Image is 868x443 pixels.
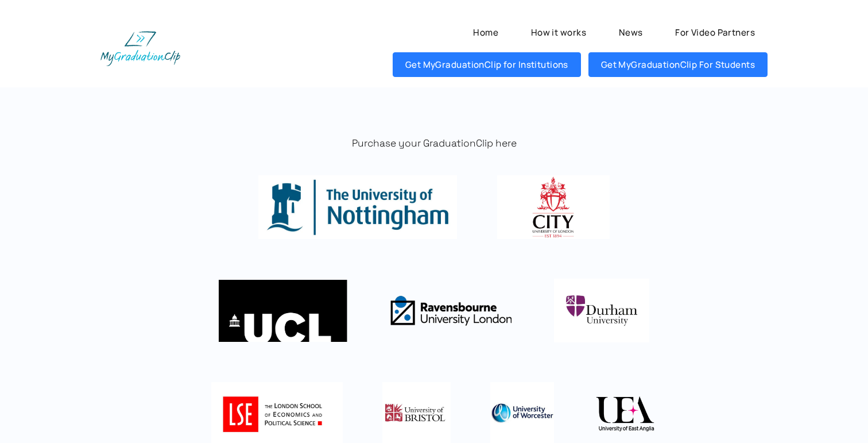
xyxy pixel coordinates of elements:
img: Ravensbourne University London [387,279,514,342]
a: Home [460,20,510,45]
img: Untitled [554,279,649,342]
p: Purchase your GraduationClip here [100,137,767,151]
a: News [606,20,655,45]
a: For Video Partners [662,20,768,45]
img: University College London [219,279,347,342]
a: Get MyGraduationClip For Students [588,52,768,77]
a: How it works [518,20,599,45]
img: Nottingham [258,175,458,238]
img: City [497,175,610,238]
a: Get MyGraduationClip for Institutions [393,52,581,77]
